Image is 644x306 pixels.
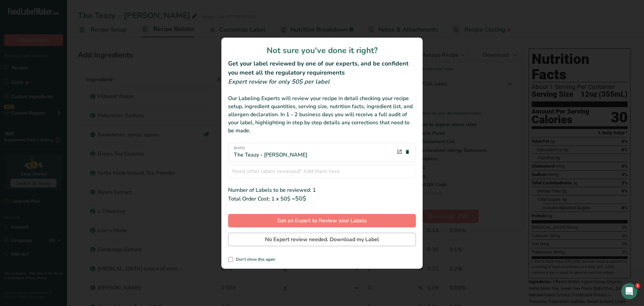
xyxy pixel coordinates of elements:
[228,186,416,194] div: Number of Labels to be reviewed: 1
[228,214,416,227] button: Get an Expert to Review your Labels
[228,59,416,77] h2: Get your label reviewed by one of our experts, and be confident you meet all the regulatory requi...
[228,94,416,135] div: Our Labeling Experts will review your recipe in detail checking your recipe setup, ingredient qua...
[234,146,307,151] span: [DATE]
[228,233,416,246] button: No Expert review needed. Download my Label
[635,283,640,289] span: 1
[228,165,416,178] input: Need other labels reviewed? Add them here
[228,194,416,203] div: Total Order Cost: 1 x 50$ =
[277,217,367,225] span: Get an Expert to Review your Labels
[295,194,306,203] span: 50$
[228,77,416,86] div: Expert review for only 50$ per label
[621,283,637,299] iframe: Intercom live chat
[234,146,307,159] div: The Teazy - [PERSON_NAME]
[233,257,275,262] span: Don't show this again
[228,44,416,56] h1: Not sure you've done it right?
[265,235,379,244] span: No Expert review needed. Download my Label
